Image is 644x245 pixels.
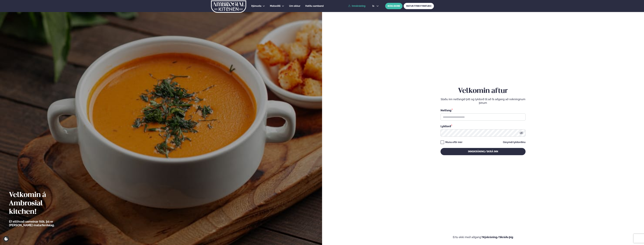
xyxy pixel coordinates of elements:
p: Ertu ekki með aðgang? [331,235,635,239]
button: Innskráning/Skrá inn [441,148,526,155]
h2: Velkomin á Ambrosial kitchen! [9,191,71,216]
a: Hafðu samband [305,4,324,8]
span: Um okkur [289,5,300,7]
a: Innskráning [348,5,365,7]
span: Matseðill [270,5,281,7]
a: Nýskráning/Skráðu þig [482,236,513,239]
a: MATUR FYRIR FYRIRTÆKI [404,3,434,9]
p: Sláðu inn netfangið þitt og lykilorð til að fá aðgang að reikningnum þínum [441,97,526,105]
span: is [372,5,375,7]
a: Matseðill [270,4,281,8]
a: Gleymdi lykilorðinu [503,141,526,143]
h2: Velkomin aftur [441,87,526,95]
a: Um okkur [289,4,300,8]
div: Netfang [441,108,526,112]
img: logo [211,0,247,13]
a: Þjónusta [251,4,261,8]
button: BÓKA BORÐ [385,3,402,9]
span: Hafðu samband [305,5,324,7]
span: Þjónusta [251,5,261,7]
div: Lykilorð [441,124,526,128]
button: is [370,5,381,7]
p: Ef eitthvað sameinar fólk, þá er [PERSON_NAME] matarferðalag. [9,220,71,227]
a: Cookie settings [3,236,9,242]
